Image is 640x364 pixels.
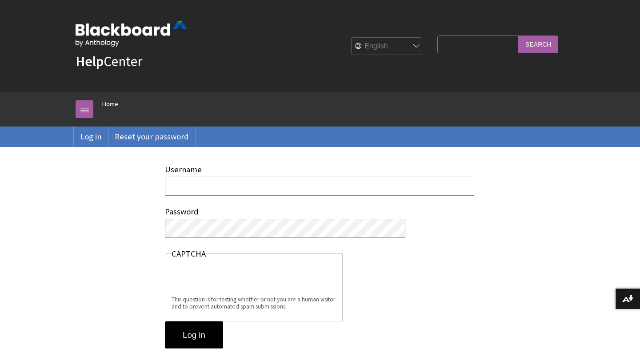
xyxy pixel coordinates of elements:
input: Log in [165,321,223,349]
a: Home [102,99,118,110]
div: This question is for testing whether or not you are a human visitor and to prevent automated spam... [172,296,337,310]
select: Site Language Selector [352,38,423,55]
img: Blackboard by Anthology [76,21,187,47]
legend: CAPTCHA [172,249,206,259]
a: Log in [74,127,108,147]
input: Search [518,36,558,53]
label: Username [165,164,202,174]
iframe: reCAPTCHA [172,261,307,296]
label: Password [165,206,199,217]
strong: Help [76,52,104,70]
a: HelpCenter [76,52,142,70]
a: Reset your password [108,127,196,147]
